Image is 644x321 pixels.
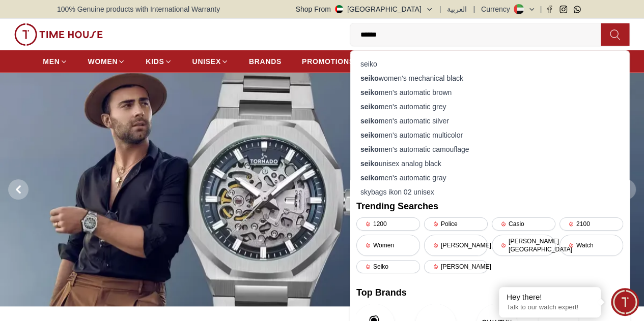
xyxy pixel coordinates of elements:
[57,4,220,14] span: 100% Genuine products with International Warranty
[146,56,164,67] span: KIDS
[360,117,379,125] strong: seiko
[356,199,623,213] h2: Trending Searches
[559,217,623,231] div: 2100
[439,4,441,14] span: |
[611,288,639,316] div: Chat Widget
[492,217,555,231] div: Casio
[88,56,118,67] span: WOMEN
[356,57,623,71] div: seiko
[360,88,379,97] strong: seiko
[360,145,379,153] strong: seiko
[356,142,623,156] div: men's automatic camouflage
[447,4,467,14] button: العربية
[356,100,623,114] div: men's automatic grey
[559,6,567,13] a: Instagram
[492,235,555,256] div: [PERSON_NAME][GEOGRAPHIC_DATA]
[356,114,623,128] div: men's automatic silver
[296,4,433,14] button: Shop From[GEOGRAPHIC_DATA]
[507,292,593,302] div: Hey there!
[356,156,623,171] div: unisex analog black
[424,217,488,231] div: Police
[43,56,60,67] span: MEN
[356,128,623,142] div: men's automatic multicolor
[356,235,420,256] div: Women
[573,6,581,13] a: Whatsapp
[424,260,488,273] div: [PERSON_NAME]
[473,4,475,14] span: |
[360,74,379,82] strong: seiko
[356,217,420,231] div: 1200
[249,52,282,71] a: BRANDS
[356,85,623,100] div: men's automatic brown
[302,56,354,67] span: PROMOTIONS
[356,185,623,199] div: skybags ikon 02 unisex
[302,52,362,71] a: PROMOTIONS
[192,52,229,71] a: UNISEX
[356,71,623,85] div: women's mechanical black
[192,56,221,67] span: UNISEX
[540,4,542,14] span: |
[507,303,593,312] p: Talk to our watch expert!
[559,235,623,256] div: Watch
[335,5,343,13] img: United Arab Emirates
[88,52,126,71] a: WOMEN
[356,171,623,185] div: men's automatic gray
[356,285,623,300] h2: Top Brands
[360,174,379,182] strong: seiko
[356,260,420,273] div: Seiko
[360,131,379,139] strong: seiko
[43,52,67,71] a: MEN
[249,56,282,67] span: BRANDS
[481,4,514,14] div: Currency
[424,235,488,256] div: [PERSON_NAME]
[360,103,379,111] strong: seiko
[360,159,379,168] strong: seiko
[546,6,553,13] a: Facebook
[14,23,103,46] img: ...
[146,52,172,71] a: KIDS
